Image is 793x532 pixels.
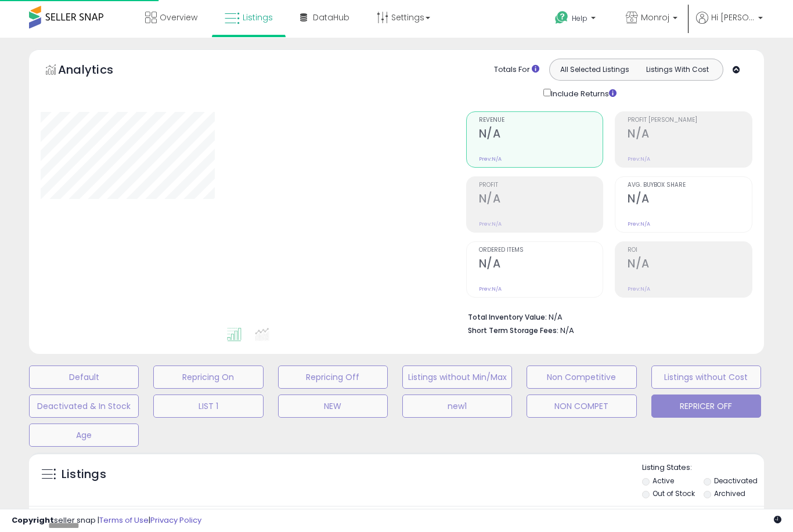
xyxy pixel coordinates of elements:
[560,325,574,336] span: N/A
[628,285,650,292] small: Prev: N/A
[553,62,636,77] button: All Selected Listings
[278,365,388,389] button: Repricing Off
[278,395,388,418] button: NEW
[554,10,569,25] i: Get Help
[651,365,761,389] button: Listings without Cost
[479,247,603,254] span: Ordered Items
[641,12,669,23] span: Monroj
[546,2,607,38] a: Help
[468,312,547,322] b: Total Inventory Value:
[153,395,263,418] button: LIST 1
[527,395,636,418] button: NON COMPET
[29,395,139,418] button: Deactivated & In Stock
[651,395,761,418] button: REPRICER OFF
[402,395,512,418] button: new1
[313,12,349,23] span: DataHub
[479,117,603,124] span: Revenue
[628,117,752,124] span: Profit [PERSON_NAME]
[58,61,136,81] h5: Analytics
[479,192,603,208] h2: N/A
[535,86,630,100] div: Include Returns
[479,127,603,143] h2: N/A
[29,365,139,389] button: Default
[12,515,54,526] strong: Copyright
[479,182,603,189] span: Profit
[696,12,763,38] a: Hi [PERSON_NAME]
[29,424,139,447] button: Age
[527,365,636,389] button: Non Competitive
[153,365,263,389] button: Repricing On
[628,127,752,143] h2: N/A
[479,220,502,227] small: Prev: N/A
[628,247,752,254] span: ROI
[572,13,587,23] span: Help
[628,192,752,208] h2: N/A
[479,155,502,162] small: Prev: N/A
[628,155,650,162] small: Prev: N/A
[628,220,650,227] small: Prev: N/A
[468,325,558,335] b: Short Term Storage Fees:
[636,62,719,77] button: Listings With Cost
[402,365,512,389] button: Listings without Min/Max
[479,285,502,292] small: Prev: N/A
[479,257,603,273] h2: N/A
[243,12,273,23] span: Listings
[628,182,752,189] span: Avg. Buybox Share
[494,64,539,75] div: Totals For
[711,12,755,23] span: Hi [PERSON_NAME]
[628,257,752,273] h2: N/A
[468,309,744,323] li: N/A
[160,12,197,23] span: Overview
[12,515,201,526] div: seller snap | |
